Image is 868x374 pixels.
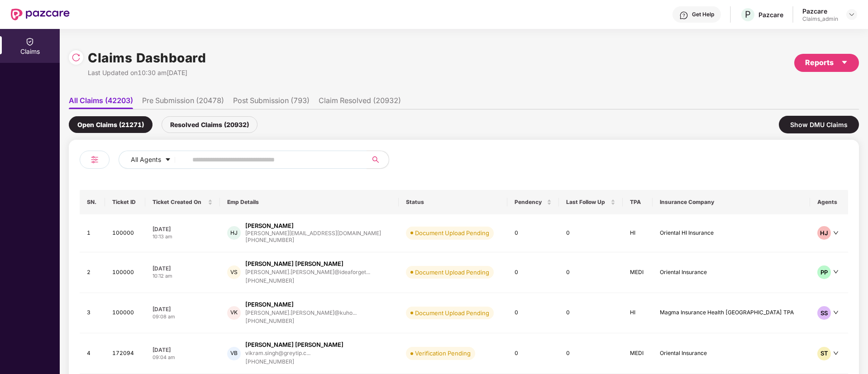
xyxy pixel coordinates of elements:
span: down [833,230,839,236]
img: svg+xml;base64,PHN2ZyBpZD0iSGVscC0zMngzMiIgeG1sbnM9Imh0dHA6Ly93d3cudzMub3JnLzIwMDAvc3ZnIiB3aWR0aD... [679,11,688,20]
span: down [833,350,839,356]
div: HJ [817,226,831,240]
th: Last Follow Up [559,190,623,214]
img: New Pazcare Logo [11,9,70,20]
div: Get Help [692,11,714,18]
span: down [833,310,839,315]
div: SS [817,306,831,320]
img: svg+xml;base64,PHN2ZyBpZD0iRHJvcGRvd24tMzJ4MzIiIHhtbG5zPSJodHRwOi8vd3d3LnczLm9yZy8yMDAwL3N2ZyIgd2... [848,11,855,18]
div: Claims_admin [802,15,838,23]
th: Pendency [507,190,559,214]
th: Agents [810,190,848,214]
div: Pazcare [758,10,783,19]
div: PP [817,265,831,279]
span: P [745,9,751,20]
th: Ticket Created On [145,190,220,214]
div: ST [817,347,831,360]
img: svg+xml;base64,PHN2ZyBpZD0iQ2xhaW0iIHhtbG5zPSJodHRwOi8vd3d3LnczLm9yZy8yMDAwL3N2ZyIgd2lkdGg9IjIwIi... [25,37,34,46]
span: down [833,269,839,275]
div: Pazcare [802,7,838,15]
span: Last Follow Up [566,199,609,206]
span: Pendency [515,199,545,206]
span: Ticket Created On [153,199,206,206]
